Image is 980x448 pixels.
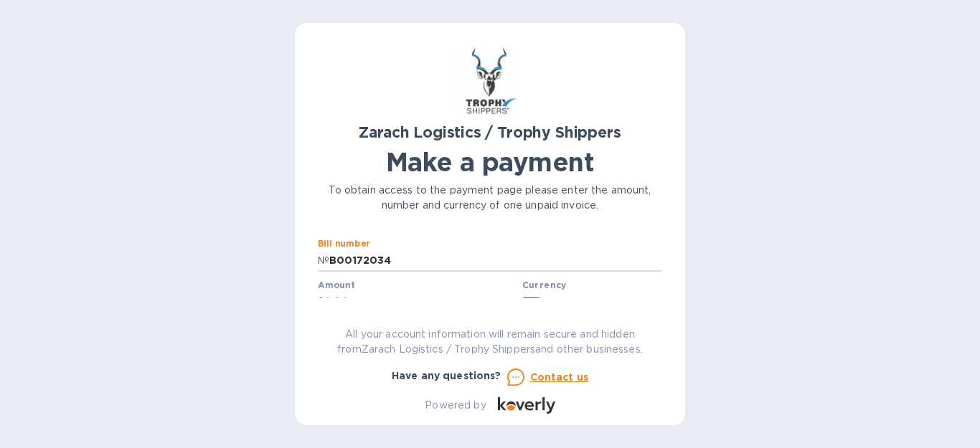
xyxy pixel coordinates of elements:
label: Bill number [318,240,369,249]
b: Zarach Logistics / Trophy Shippers [359,123,621,141]
b: USD [547,296,568,308]
p: $ [318,295,324,310]
p: To obtain access to the payment page please enter the amount, number and currency of one unpaid i... [318,183,662,213]
p: Powered by [425,398,486,413]
p: № [318,253,329,268]
u: Contact us [530,371,589,383]
input: 0.00 [324,292,517,313]
p: All your account information will remain secure and hidden from Zarach Logistics / Trophy Shipper... [318,327,662,357]
input: Enter bill number [329,250,662,272]
img: USD [522,297,542,308]
label: Amount [318,281,354,290]
h1: Make a payment [318,147,662,177]
b: Currency [522,280,567,290]
b: Have any questions? [392,370,501,381]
